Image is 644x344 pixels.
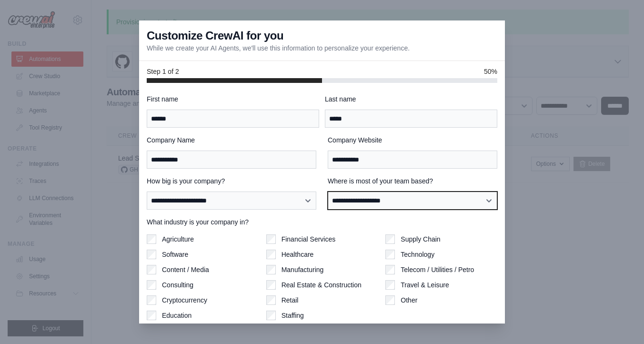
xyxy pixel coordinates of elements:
label: Travel & Leisure [401,280,449,290]
label: Cryptocurrency [162,295,207,305]
label: Company Name [147,135,316,145]
label: Content / Media [162,265,209,274]
label: What industry is your company in? [147,217,497,227]
label: Agriculture [162,234,194,244]
label: How big is your company? [147,176,316,186]
label: Healthcare [282,250,314,259]
label: Staffing [282,311,304,320]
label: Technology [401,250,434,259]
label: Retail [282,295,299,305]
label: Education [162,311,191,320]
span: 50% [484,67,497,76]
label: Last name [325,94,497,104]
span: Step 1 of 2 [147,67,179,76]
label: Software [162,250,188,259]
label: First name [147,94,319,104]
label: Consulting [162,280,193,290]
label: Company Website [328,135,497,145]
label: Supply Chain [401,234,440,244]
label: Financial Services [282,234,336,244]
h3: Customize CrewAI for you [147,28,283,43]
p: While we create your AI Agents, we'll use this information to personalize your experience. [147,43,410,53]
label: Real Estate & Construction [282,280,362,290]
label: Where is most of your team based? [328,176,497,186]
label: Other [401,295,417,305]
label: Telecom / Utilities / Petro [401,265,474,274]
label: Manufacturing [282,265,324,274]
